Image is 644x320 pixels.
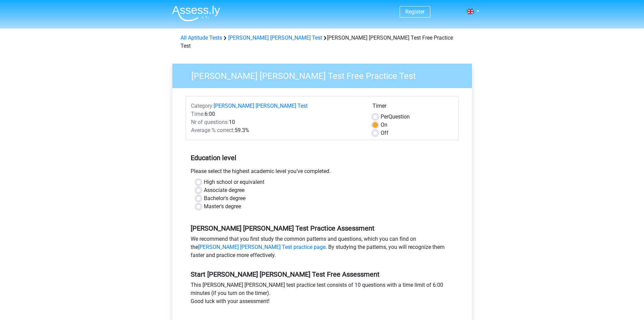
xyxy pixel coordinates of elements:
[191,103,214,109] span: Category:
[178,34,467,50] div: [PERSON_NAME] [PERSON_NAME] Test Free Practice Test
[191,127,235,133] span: Average % correct:
[405,8,425,15] a: Register
[186,235,459,262] div: We recommend that you first study the common patterns and questions, which you can find on the . ...
[381,121,387,129] label: On
[191,151,454,165] h5: Education level
[186,118,367,126] div: 10
[183,68,467,81] h3: [PERSON_NAME] [PERSON_NAME] Test Free Practice Test
[204,186,244,194] label: Associate degree
[181,35,222,41] a: All Aptitude Tests
[204,194,245,202] label: Bachelor's degree
[191,224,454,232] h5: [PERSON_NAME] [PERSON_NAME] Test Practice Assessment
[186,126,367,134] div: 59.3%
[204,178,264,186] label: High school or equivalent
[373,102,453,113] div: Timer
[186,167,459,178] div: Please select the highest academic level you’ve completed.
[381,113,388,120] span: Per
[381,113,410,121] label: Question
[186,110,367,118] div: 6:00
[191,270,454,278] h5: Start [PERSON_NAME] [PERSON_NAME] Test Free Assessment
[381,129,388,137] label: Off
[198,244,326,250] a: [PERSON_NAME] [PERSON_NAME] Test practice page
[228,35,322,41] a: [PERSON_NAME] [PERSON_NAME] Test
[214,103,308,109] a: [PERSON_NAME] [PERSON_NAME] Test
[186,281,459,308] div: This [PERSON_NAME] [PERSON_NAME] test practice test consists of 10 questions with a time limit of...
[204,202,241,211] label: Master's degree
[172,5,220,21] img: Assessly
[191,111,205,117] span: Time:
[191,119,229,125] span: Nr of questions:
